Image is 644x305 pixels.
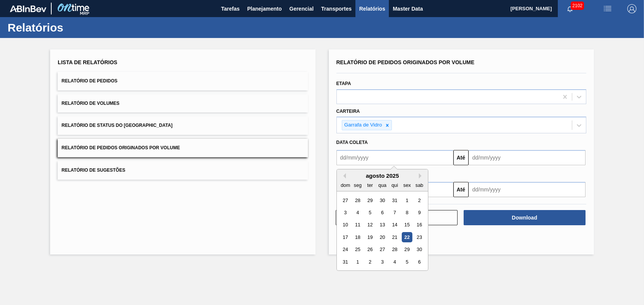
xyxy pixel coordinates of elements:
div: Choose terça-feira, 19 de agosto de 2025 [365,232,375,242]
div: Choose quinta-feira, 28 de agosto de 2025 [389,245,399,255]
span: Relatório de Pedidos [62,78,117,84]
span: Master Data [393,4,423,13]
div: Choose sábado, 9 de agosto de 2025 [414,207,424,218]
span: Data coleta [336,140,368,145]
div: Choose terça-feira, 26 de agosto de 2025 [365,245,375,255]
div: Choose domingo, 10 de agosto de 2025 [340,220,350,230]
button: Notificações [558,3,582,14]
button: Download [464,210,586,225]
span: Relatório de Pedidos Originados por Volume [62,145,180,150]
div: Choose sábado, 23 de agosto de 2025 [414,232,424,242]
div: Garrafa de Vidro [342,120,384,130]
div: Choose terça-feira, 5 de agosto de 2025 [365,207,375,218]
div: Choose terça-feira, 12 de agosto de 2025 [365,220,375,230]
div: ter [365,180,375,190]
div: Choose quinta-feira, 7 de agosto de 2025 [389,207,399,218]
div: agosto 2025 [337,172,428,179]
span: Relatório de Sugestões [62,168,125,173]
h1: Relatórios [8,23,142,32]
button: Relatório de Pedidos Originados por Volume [58,139,308,157]
div: Choose quarta-feira, 20 de agosto de 2025 [377,232,387,242]
input: dd/mm/yyyy [469,150,586,165]
div: Choose sexta-feira, 22 de agosto de 2025 [402,232,412,242]
div: Choose sábado, 6 de setembro de 2025 [414,257,424,267]
span: Relatório de Pedidos Originados por Volume [336,59,475,65]
button: Next Month [419,173,424,179]
div: Choose sexta-feira, 8 de agosto de 2025 [402,207,412,218]
div: Choose sexta-feira, 1 de agosto de 2025 [402,195,412,205]
span: Relatório de Volumes [62,101,119,106]
div: Choose sexta-feira, 15 de agosto de 2025 [402,220,412,230]
span: Relatório de Status do [GEOGRAPHIC_DATA] [62,123,172,128]
div: qui [389,180,399,190]
img: userActions [603,4,612,13]
div: seg [352,180,363,190]
div: Choose domingo, 24 de agosto de 2025 [340,245,350,255]
div: Choose segunda-feira, 4 de agosto de 2025 [352,207,363,218]
div: Choose domingo, 27 de julho de 2025 [340,195,350,205]
input: dd/mm/yyyy [336,150,453,165]
button: Relatório de Sugestões [58,161,308,180]
div: Choose sábado, 2 de agosto de 2025 [414,195,424,205]
button: Relatório de Status do [GEOGRAPHIC_DATA] [58,116,308,135]
div: Choose terça-feira, 29 de julho de 2025 [365,195,375,205]
div: month 2025-08 [339,194,425,268]
div: Choose quarta-feira, 30 de julho de 2025 [377,195,387,205]
div: qua [377,180,387,190]
div: Choose sábado, 30 de agosto de 2025 [414,245,424,255]
div: Choose quarta-feira, 27 de agosto de 2025 [377,245,387,255]
button: Relatório de Pedidos [58,72,308,90]
div: Choose quarta-feira, 13 de agosto de 2025 [377,220,387,230]
button: Previous Month [341,173,346,179]
div: Choose quarta-feira, 3 de setembro de 2025 [377,257,387,267]
button: Até [453,182,469,197]
span: Planejamento [247,4,282,13]
button: Até [453,150,469,165]
div: sab [414,180,424,190]
span: Lista de Relatórios [58,59,117,65]
div: Choose segunda-feira, 18 de agosto de 2025 [352,232,363,242]
span: 2102 [571,2,584,10]
div: Choose terça-feira, 2 de setembro de 2025 [365,257,375,267]
div: Choose sexta-feira, 5 de setembro de 2025 [402,257,412,267]
div: Choose sábado, 16 de agosto de 2025 [414,220,424,230]
span: Relatórios [359,4,385,13]
div: Choose domingo, 17 de agosto de 2025 [340,232,350,242]
button: Limpar [336,210,458,225]
div: Choose segunda-feira, 11 de agosto de 2025 [352,220,363,230]
span: Gerencial [289,4,314,13]
img: TNhmsLtSVTkK8tSr43FrP2fwEKptu5GPRR3wAAAABJRU5ErkJggg== [10,5,46,12]
div: Choose quarta-feira, 6 de agosto de 2025 [377,207,387,218]
div: Choose quinta-feira, 31 de julho de 2025 [389,195,399,205]
span: Tarefas [221,4,240,13]
div: Choose sexta-feira, 29 de agosto de 2025 [402,245,412,255]
button: Relatório de Volumes [58,94,308,113]
div: Choose segunda-feira, 25 de agosto de 2025 [352,245,363,255]
div: dom [340,180,350,190]
img: Logout [627,4,636,13]
div: Choose domingo, 3 de agosto de 2025 [340,207,350,218]
input: dd/mm/yyyy [469,182,586,197]
div: Choose segunda-feira, 28 de julho de 2025 [352,195,363,205]
label: Carteira [336,109,360,114]
div: Choose quinta-feira, 21 de agosto de 2025 [389,232,399,242]
div: Choose quinta-feira, 14 de agosto de 2025 [389,220,399,230]
div: Choose quinta-feira, 4 de setembro de 2025 [389,257,399,267]
div: sex [402,180,412,190]
div: Choose segunda-feira, 1 de setembro de 2025 [352,257,363,267]
label: Etapa [336,81,351,86]
span: Transportes [321,4,352,13]
div: Choose domingo, 31 de agosto de 2025 [340,257,350,267]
